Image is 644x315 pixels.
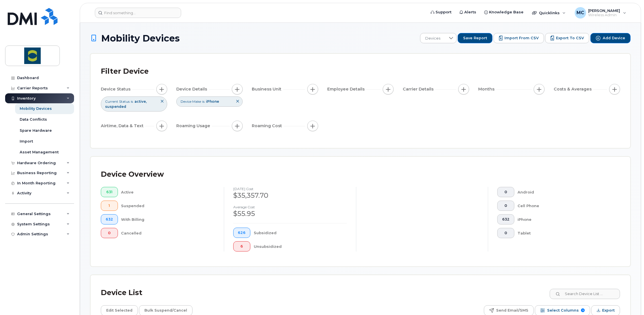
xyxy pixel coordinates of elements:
[106,231,113,235] span: 0
[497,214,514,225] button: 632
[254,228,347,238] div: Subsidized
[502,190,510,194] span: 0
[252,123,284,129] span: Roaming Cost
[518,214,611,225] div: iPhone
[101,33,180,43] span: Mobility Devices
[121,201,215,211] div: Suspended
[206,99,219,104] span: iPhone
[554,86,593,92] span: Costs & Averages
[233,228,251,238] button: 626
[101,64,149,79] div: Filter Device
[238,244,246,249] span: 6
[504,36,539,41] span: Import from CSV
[458,33,492,43] button: Save Report
[518,187,611,197] div: Android
[547,306,579,315] span: Select Columns
[233,209,347,219] div: $55.95
[101,285,142,300] div: Device List
[545,33,589,43] button: Export to CSV
[106,203,113,208] span: 1
[590,33,631,43] button: Add Device
[254,241,347,252] div: Unsubsidized
[238,230,246,235] span: 626
[121,228,215,238] div: Cancelled
[252,86,283,92] span: Business Unit
[497,228,514,238] button: 0
[496,306,528,315] span: Send Email/SMS
[176,123,212,129] span: Roaming Usage
[202,99,205,104] span: is
[176,86,209,92] span: Device Details
[101,123,145,129] span: Airtime, Data & Text
[106,190,113,194] span: 631
[101,228,118,238] button: 0
[518,228,611,238] div: Tablet
[106,306,132,315] span: Edit Selected
[121,214,215,225] div: With Billing
[463,36,487,41] span: Save Report
[101,86,132,92] span: Device Status
[603,36,625,41] span: Add Device
[403,86,435,92] span: Carrier Details
[518,201,611,211] div: Cell Phone
[181,99,201,104] span: Device Make
[106,217,113,222] span: 632
[556,36,584,41] span: Export to CSV
[420,33,446,44] span: Devices
[494,33,544,43] button: Import from CSV
[121,187,215,197] div: Active
[105,99,130,104] span: Current Status
[233,241,251,252] button: 6
[602,306,615,315] span: Export
[131,99,133,104] span: is
[233,205,347,209] h4: Average cost
[105,104,126,109] span: suspended
[233,191,347,200] div: $35,357.70
[233,187,347,191] h4: [DATE] cost
[502,203,510,208] span: 0
[134,99,147,104] span: active
[550,289,620,299] input: Search Device List ...
[497,187,514,197] button: 0
[502,217,510,222] span: 632
[327,86,366,92] span: Employee Details
[497,201,514,211] button: 0
[101,201,118,211] button: 1
[144,306,187,315] span: Bulk Suspend/Cancel
[581,308,585,312] span: 9
[101,187,118,197] button: 631
[502,231,510,235] span: 0
[101,214,118,225] button: 632
[101,167,164,182] div: Device Overview
[478,86,496,92] span: Months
